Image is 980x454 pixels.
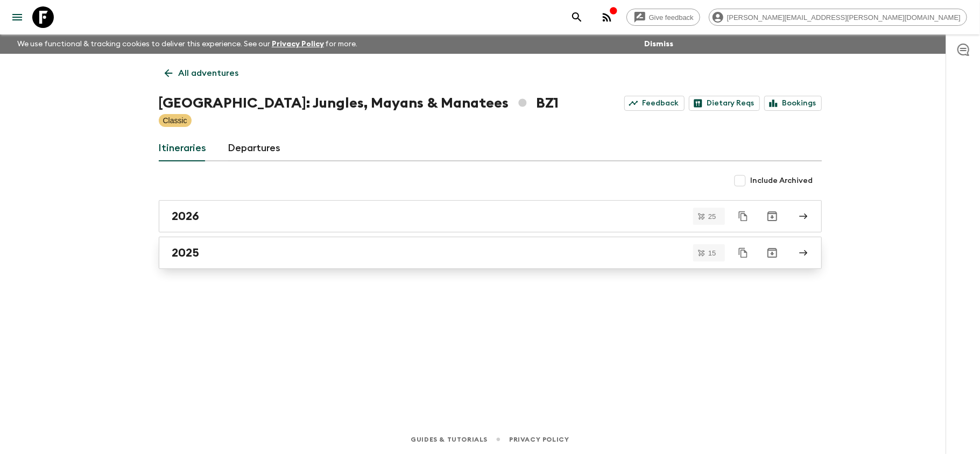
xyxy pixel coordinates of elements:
[172,246,200,260] h2: 2025
[411,434,488,445] a: Guides & Tutorials
[762,205,783,227] button: Archive
[751,175,813,186] span: Include Archived
[179,67,239,80] p: All adventures
[709,9,967,26] div: [PERSON_NAME][EMAIL_ADDRESS][PERSON_NAME][DOMAIN_NAME]
[6,6,28,28] button: menu
[762,242,783,264] button: Archive
[163,115,187,126] p: Classic
[764,96,822,111] a: Bookings
[734,207,753,226] button: Duplicate
[643,13,700,22] span: Give feedback
[509,434,569,445] a: Privacy Policy
[626,9,700,26] a: Give feedback
[641,37,676,52] button: Dismiss
[624,96,685,111] a: Feedback
[159,237,822,269] a: 2025
[566,6,588,28] button: search adventures
[159,62,245,84] a: All adventures
[721,13,967,22] span: [PERSON_NAME][EMAIL_ADDRESS][PERSON_NAME][DOMAIN_NAME]
[702,250,722,257] span: 15
[172,209,200,223] h2: 2026
[159,200,822,232] a: 2026
[159,93,559,114] h1: [GEOGRAPHIC_DATA]: Jungles, Mayans & Manatees BZ1
[702,213,722,220] span: 25
[734,243,753,263] button: Duplicate
[689,96,760,111] a: Dietary Reqs
[228,136,281,161] a: Departures
[272,40,324,48] a: Privacy Policy
[159,136,207,161] a: Itineraries
[13,34,362,54] p: We use functional & tracking cookies to deliver this experience. See our for more.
